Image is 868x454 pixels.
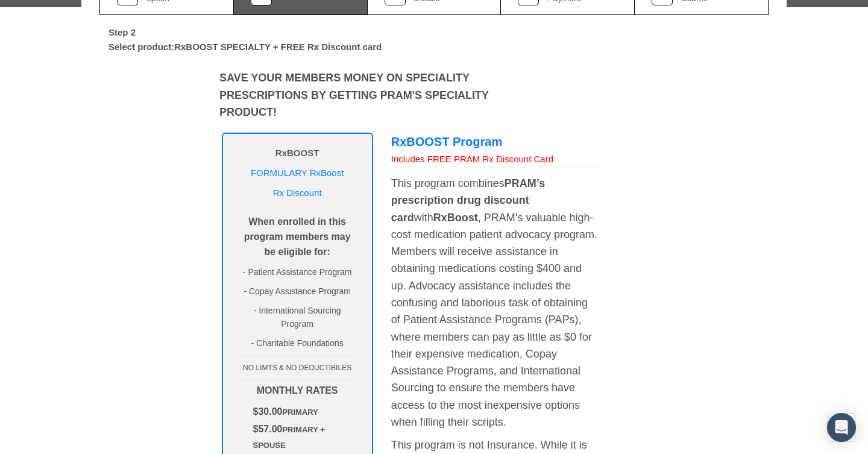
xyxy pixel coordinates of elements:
[253,421,354,452] div: $57.00
[241,285,354,298] div: - Copay Assistance Program
[241,265,354,279] div: - Patient Assistance Program
[241,304,354,330] div: - International Sourcing Program
[253,425,325,449] span: PRIMARY + SPOUSE
[99,21,145,40] label: Step 2
[251,168,344,178] a: FORMULARY RxBoost
[243,362,351,374] label: NO LIMTS & NO DEDUCTIBILES
[391,152,599,166] div: Includes FREE PRAM Rx Discount Card
[391,175,599,430] div: This program combines with , PRAM’s valuable high-cost medication patient advocacy program. Membe...
[241,336,354,350] div: - Charitable Foundations
[253,404,354,419] div: $30.00
[174,42,382,52] span: RxBOOST SPECIALTY + FREE Rx Discount card
[219,69,539,121] div: Save your members money on speciality prescriptions by getting pram's speciality product!
[241,214,354,259] div: When enrolled in this program members may be eligible for:
[391,133,599,151] div: RxBOOST Program
[273,188,322,198] a: Rx Discount
[391,177,545,224] b: PRAM’s prescription drug discount card
[282,408,318,417] span: PRIMARY
[827,413,856,442] div: Open Intercom Messenger
[433,212,478,224] b: RxBoost
[99,40,391,58] label: Select product:
[241,146,354,160] div: RxBOOST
